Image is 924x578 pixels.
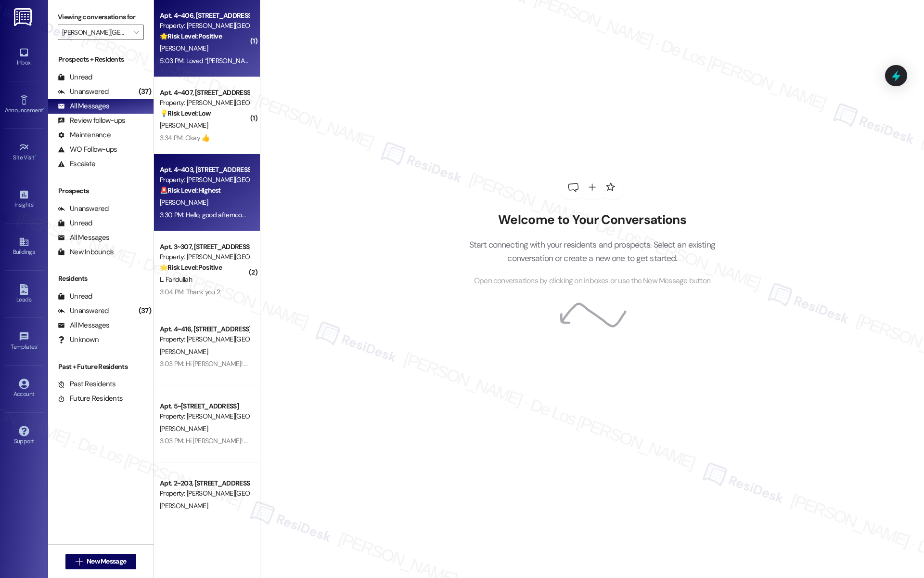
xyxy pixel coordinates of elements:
p: Start connecting with your residents and prospects. Select an existing conversation or create a n... [454,238,730,265]
input: All communities [62,25,128,40]
div: (37) [136,303,154,318]
div: Maintenance [58,130,111,140]
strong: 🌟 Risk Level: Positive [160,263,222,272]
span: New Message [87,556,126,566]
span: [PERSON_NAME] [160,198,208,207]
div: Property: [PERSON_NAME][GEOGRAPHIC_DATA] Apartments [160,21,249,31]
div: Apt. 4~406, [STREET_ADDRESS] [160,11,249,21]
span: • [37,342,38,349]
div: 3:30 PM: Hello, good afternoon. Excuse me, I have a question. I had to travel to another state an... [160,210,779,219]
a: Insights • [5,186,43,212]
div: Apt. 2~203, [STREET_ADDRESS] [160,478,249,488]
img: ResiDesk Logo [14,8,34,26]
div: New Inbounds [58,247,114,257]
div: Prospects + Residents [48,54,154,65]
span: [PERSON_NAME] [160,44,208,53]
div: Apt. 4~403, [STREET_ADDRESS] [160,165,249,175]
span: [PERSON_NAME] [160,347,208,356]
a: Inbox [5,44,43,70]
div: Property: [PERSON_NAME][GEOGRAPHIC_DATA] Apartments [160,175,249,185]
span: L. Faridullah [160,275,192,284]
div: All Messages [58,320,109,330]
label: Viewing conversations for [58,10,144,25]
div: Unanswered [58,87,109,97]
a: Templates • [5,328,43,355]
div: Property: [PERSON_NAME][GEOGRAPHIC_DATA] Apartments [160,98,249,108]
a: Buildings [5,234,43,260]
a: Support [5,423,43,449]
strong: 🌟 Risk Level: Positive [160,32,222,40]
a: Site Visit • [5,139,43,165]
div: Apt. 4~407, [STREET_ADDRESS] [160,88,249,98]
div: Unknown [58,335,99,345]
i:  [76,558,83,565]
div: Unanswered [58,306,109,316]
div: 3:04 PM: Thank you 2 [160,288,220,296]
div: Property: [PERSON_NAME][GEOGRAPHIC_DATA] Apartments [160,334,249,344]
span: Open conversations by clicking on inboxes or use the New Message button [474,275,710,287]
a: Leads [5,281,43,307]
div: Unanswered [58,204,109,214]
span: [PERSON_NAME] [160,501,208,510]
div: All Messages [58,233,109,243]
div: Unread [58,72,92,82]
div: Review follow-ups [58,116,125,126]
div: Apt. 4~416, [STREET_ADDRESS] [160,324,249,334]
strong: 🚨 Risk Level: Highest [160,186,221,195]
span: [PERSON_NAME] [160,424,208,433]
div: Property: [PERSON_NAME][GEOGRAPHIC_DATA] Apartments [160,411,249,421]
span: • [35,153,36,159]
div: Escalate [58,159,95,169]
div: (37) [136,84,154,99]
div: Future Residents [58,394,123,404]
i:  [133,28,139,36]
span: • [43,105,44,112]
a: Account [5,376,43,402]
div: Residents [48,274,154,284]
div: Property: [PERSON_NAME][GEOGRAPHIC_DATA] Apartments [160,252,249,262]
div: Unread [58,218,92,228]
div: Apt. 3~307, [STREET_ADDRESS] [160,242,249,252]
div: WO Follow-ups [58,144,117,155]
div: Apt. 5~[STREET_ADDRESS] [160,401,249,411]
span: • [33,200,35,207]
div: Property: [PERSON_NAME][GEOGRAPHIC_DATA] Apartments [160,488,249,499]
div: Prospects [48,186,154,196]
div: 3:34 PM: Okay 👍 [160,133,210,142]
span: [PERSON_NAME] [160,121,208,130]
div: All Messages [58,101,109,111]
button: New Message [65,554,137,569]
div: Unread [58,291,92,302]
div: Past + Future Residents [48,362,154,372]
h2: Welcome to Your Conversations [454,212,730,228]
div: Past Residents [58,379,116,389]
strong: 💡 Risk Level: Low [160,109,211,118]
